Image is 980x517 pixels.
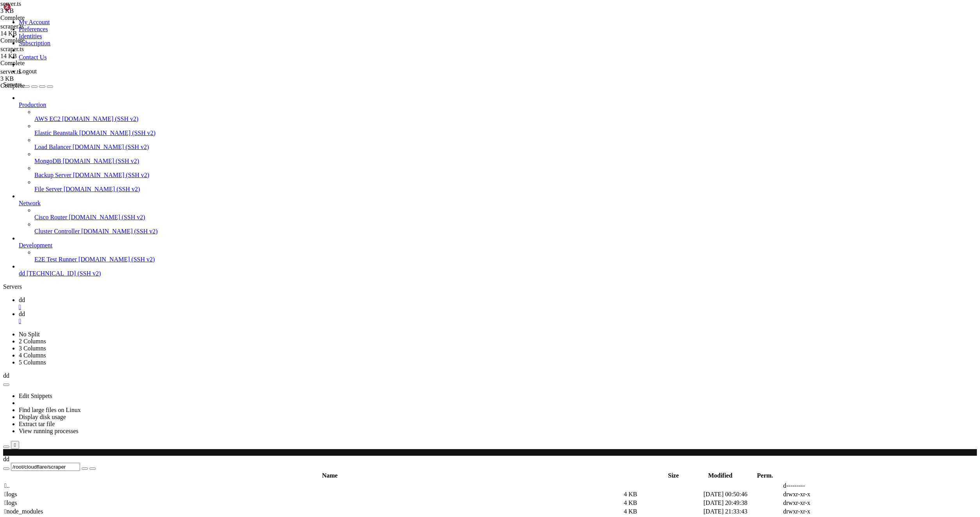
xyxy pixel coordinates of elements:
div: Complete [0,60,79,67]
div: Complete [0,82,79,89]
span: scraper.ts [0,46,79,60]
span: server.ts [0,68,21,75]
span: server.ts [0,68,79,82]
div: 3 KB [0,75,79,82]
span: server.ts [0,0,21,7]
div: 14 KB [0,30,79,37]
span: scraper.ts [0,23,24,30]
span: scraper.ts [0,46,24,52]
div: 14 KB [0,53,79,60]
div: Complete [0,37,79,44]
span: server.ts [0,0,79,14]
div: Complete [0,14,79,21]
div: 3 KB [0,7,79,14]
span: scraper.ts [0,23,79,37]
